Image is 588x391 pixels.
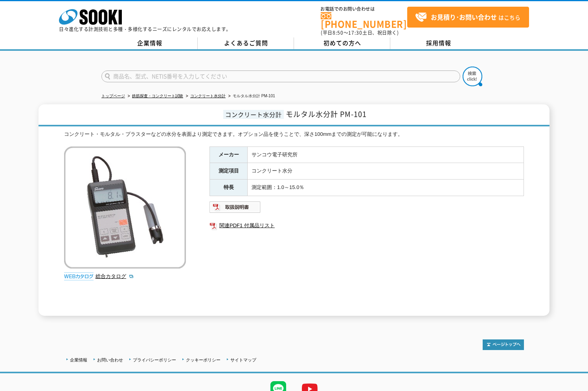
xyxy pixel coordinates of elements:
img: モルタル水分計 PM-101 [64,146,186,269]
input: 商品名、型式、NETIS番号を入力してください [101,70,460,82]
img: トップページへ [483,339,524,350]
a: 初めての方へ [294,37,390,49]
a: コンクリート水分計 [190,94,226,98]
td: 測定範囲：1.0～15.0％ [248,180,524,196]
img: webカタログ [64,272,94,280]
span: コンクリート水分計 [223,110,284,119]
span: 8:50 [333,29,344,36]
span: (平日 ～ 土日、祝日除く) [321,29,399,36]
td: サンコウ電子研究所 [248,146,524,163]
th: 測定項目 [210,163,248,180]
a: 企業情報 [101,37,198,49]
a: 取扱説明書 [209,206,261,212]
a: トップページ [101,94,125,98]
p: 日々進化する計測技術と多種・多様化するニーズにレンタルでお応えします。 [59,27,231,32]
span: はこちら [415,11,520,23]
li: モルタル水分計 PM-101 [227,92,275,100]
a: お見積り･お問い合わせはこちら [407,7,529,28]
img: btn_search.png [463,67,482,86]
span: モルタル水分計 PM-101 [286,109,367,119]
a: クッキーポリシー [186,358,220,362]
th: メーカー [210,146,248,163]
span: お電話でのお問い合わせは [321,7,407,11]
strong: お見積り･お問い合わせ [431,12,497,22]
a: サイトマップ [230,358,256,362]
a: 採用情報 [390,37,487,49]
a: お問い合わせ [97,358,123,362]
span: 17:30 [348,29,362,36]
a: 鉄筋探査・コンクリート試験 [132,94,183,98]
a: よくあるご質問 [198,37,294,49]
a: 総合カタログ [96,273,134,279]
img: 取扱説明書 [209,201,261,213]
th: 特長 [210,180,248,196]
a: プライバシーポリシー [133,358,176,362]
span: 初めての方へ [323,39,361,47]
a: [PHONE_NUMBER] [321,12,407,28]
a: 関連PDF1 付属品リスト [209,221,524,231]
div: コンクリート・モルタル・プラスターなどの水分を表面より測定できます。オプション品を使うことで、深さ100mmまでの測定が可能になります。 [64,130,524,139]
td: コンクリート水分 [248,163,524,180]
a: 企業情報 [70,358,87,362]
